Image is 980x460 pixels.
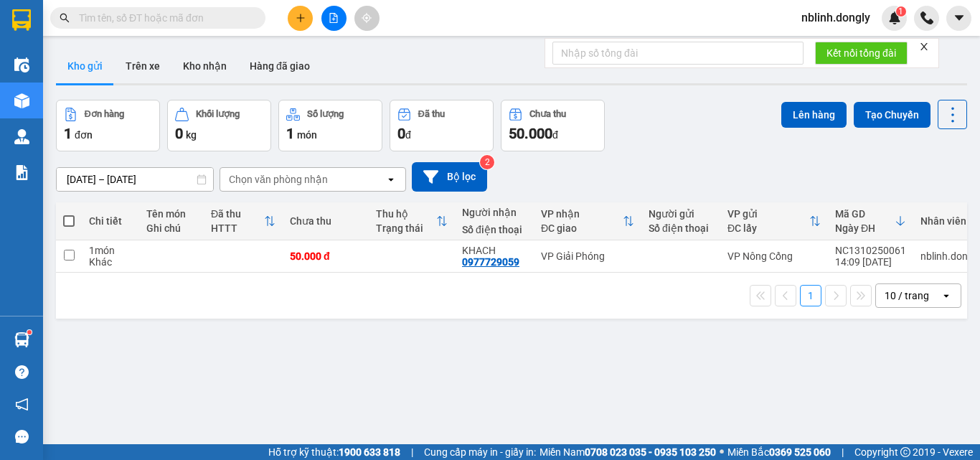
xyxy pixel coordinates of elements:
[238,49,321,83] button: Hàng đã giao
[826,45,896,61] span: Kết nối tổng đài
[171,49,238,83] button: Kho nhận
[385,174,397,185] svg: open
[501,100,605,151] button: Chưa thu50.000đ
[727,444,831,460] span: Miền Bắc
[15,365,29,379] span: question-circle
[196,109,240,119] div: Khối lượng
[800,285,821,306] button: 1
[297,129,317,141] span: món
[649,222,713,234] div: Số điện thoại
[898,6,903,17] span: 1
[89,215,132,227] div: Chi tiết
[946,6,971,31] button: caret-down
[362,13,372,23] span: aim
[541,250,634,262] div: VP Giải Phóng
[552,129,558,141] span: đ
[540,444,716,460] span: Miền Nam
[15,398,29,411] span: notification
[769,446,831,458] strong: 0369 525 060
[290,250,362,262] div: 50.000 đ
[14,332,29,347] img: warehouse-icon
[727,208,809,220] div: VP gửi
[835,256,906,268] div: 14:09 [DATE]
[397,125,405,142] span: 0
[953,11,966,24] span: caret-down
[462,256,519,268] div: 0977729059
[412,162,487,192] button: Bộ lọc
[15,430,29,443] span: message
[920,11,933,24] img: phone-icon
[462,207,527,218] div: Người nhận
[146,222,197,234] div: Ghi chú
[89,256,132,268] div: Khác
[79,10,248,26] input: Tìm tên, số ĐT hoặc mã đơn
[896,6,906,17] sup: 1
[727,222,809,234] div: ĐC lấy
[376,222,436,234] div: Trạng thái
[781,102,847,128] button: Lên hàng
[585,446,716,458] strong: 0708 023 035 - 0935 103 250
[941,290,952,301] svg: open
[278,100,382,151] button: Số lượng1món
[89,245,132,256] div: 1 món
[57,168,213,191] input: Select a date range.
[369,202,455,240] th: Toggle SortBy
[835,245,906,256] div: NC1310250061
[480,155,494,169] sup: 2
[14,129,29,144] img: warehouse-icon
[462,224,527,235] div: Số điện thoại
[12,9,31,31] img: logo-vxr
[828,202,913,240] th: Toggle SortBy
[85,109,124,119] div: Đơn hàng
[64,125,72,142] span: 1
[211,222,264,234] div: HTTT
[541,208,623,220] div: VP nhận
[649,208,713,220] div: Người gửi
[835,208,895,220] div: Mã GD
[211,208,264,220] div: Đã thu
[354,6,380,31] button: aim
[229,172,328,187] div: Chọn văn phòng nhận
[790,9,882,27] span: nblinh.dongly
[529,109,566,119] div: Chưa thu
[462,245,527,256] div: KHACH
[307,109,344,119] div: Số lượng
[288,6,313,31] button: plus
[390,100,494,151] button: Đã thu0đ
[720,202,828,240] th: Toggle SortBy
[534,202,641,240] th: Toggle SortBy
[842,444,844,460] span: |
[541,222,623,234] div: ĐC giao
[509,125,552,142] span: 50.000
[321,6,347,31] button: file-add
[411,444,413,460] span: |
[286,125,294,142] span: 1
[854,102,930,128] button: Tạo Chuyến
[376,208,436,220] div: Thu hộ
[815,42,908,65] button: Kết nối tổng đài
[418,109,445,119] div: Đã thu
[885,288,929,303] div: 10 / trang
[424,444,536,460] span: Cung cấp máy in - giấy in:
[204,202,283,240] th: Toggle SortBy
[290,215,362,227] div: Chưa thu
[56,49,114,83] button: Kho gửi
[552,42,804,65] input: Nhập số tổng đài
[60,13,70,23] span: search
[14,165,29,180] img: solution-icon
[919,42,929,52] span: close
[720,449,724,455] span: ⚪️
[835,222,895,234] div: Ngày ĐH
[900,447,910,457] span: copyright
[296,13,306,23] span: plus
[146,208,197,220] div: Tên món
[329,13,339,23] span: file-add
[114,49,171,83] button: Trên xe
[268,444,400,460] span: Hỗ trợ kỹ thuật:
[339,446,400,458] strong: 1900 633 818
[14,93,29,108] img: warehouse-icon
[56,100,160,151] button: Đơn hàng1đơn
[888,11,901,24] img: icon-new-feature
[167,100,271,151] button: Khối lượng0kg
[75,129,93,141] span: đơn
